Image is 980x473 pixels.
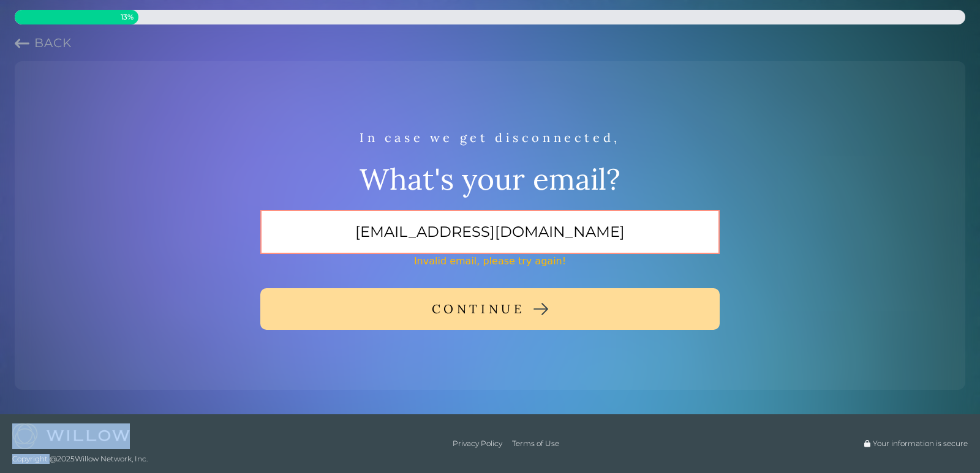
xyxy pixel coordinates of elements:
a: Privacy Policy [453,439,502,449]
button: Previous question [15,34,72,51]
button: CONTINUE [260,288,720,330]
div: In case we get disconnected, [360,127,620,149]
div: 13% complete [15,10,138,24]
div: CONTINUE [432,298,525,320]
span: Invalid email, please try again! [414,254,566,269]
span: 13 % [15,12,134,22]
span: Copyright @ 2025 Willow Network, Inc. [12,454,148,464]
a: Terms of Use [512,439,559,449]
span: Back [34,35,72,50]
img: Willow logo [12,423,130,449]
div: What's your email? [360,161,620,198]
span: Your information is secure [873,439,968,449]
